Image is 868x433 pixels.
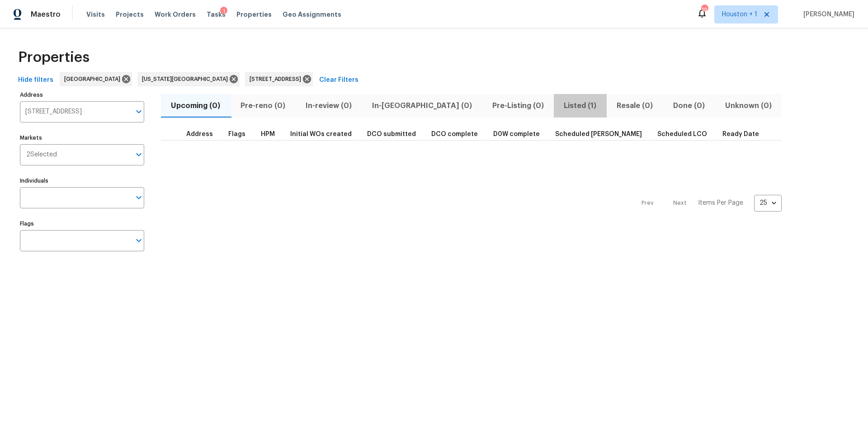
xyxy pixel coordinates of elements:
span: Resale (0) [612,99,658,112]
nav: Pagination Navigation [633,146,782,260]
span: Unknown (0) [720,99,776,112]
span: Work Orders [155,10,196,19]
span: Properties [18,53,90,62]
button: Open [132,148,145,161]
div: [GEOGRAPHIC_DATA] [60,72,132,86]
span: HPM [261,131,275,137]
span: Clear Filters [319,75,359,86]
label: Markets [20,135,144,141]
p: Items Per Page [698,198,743,207]
label: Individuals [20,178,144,184]
span: Geo Assignments [283,10,341,19]
button: Clear Filters [316,72,362,89]
span: [GEOGRAPHIC_DATA] [64,75,124,84]
div: [US_STATE][GEOGRAPHIC_DATA] [137,72,240,86]
span: Visits [86,10,105,19]
span: Houston + 1 [722,10,757,19]
span: [US_STATE][GEOGRAPHIC_DATA] [142,75,231,84]
span: Properties [236,10,272,19]
div: 25 [754,191,782,215]
span: Maestro [31,10,61,19]
span: DCO submitted [367,131,416,137]
span: In-[GEOGRAPHIC_DATA] (0) [367,99,476,112]
span: Upcoming (0) [166,99,225,112]
span: DCO complete [431,131,478,137]
button: Hide filters [14,72,57,89]
div: [STREET_ADDRESS] [245,72,313,86]
div: 19 [701,5,708,14]
span: Ready Date [722,131,759,137]
span: Hide filters [18,75,53,86]
label: Address [20,92,144,98]
button: Open [132,191,145,204]
span: Scheduled [PERSON_NAME] [555,131,642,137]
span: Address [186,131,213,137]
span: Listed (1) [559,99,601,112]
span: Done (0) [668,99,709,112]
span: Projects [116,10,144,19]
span: [STREET_ADDRESS] [250,75,305,84]
span: 2 Selected [26,151,57,159]
span: Flags [228,131,245,137]
span: Tasks [207,11,226,18]
div: 1 [220,7,227,16]
span: In-review (0) [301,99,357,112]
span: [PERSON_NAME] [800,10,854,19]
label: Flags [20,221,144,226]
span: Pre-reno (0) [236,99,290,112]
button: Open [132,105,145,118]
button: Open [132,234,145,247]
span: Scheduled LCO [657,131,707,137]
span: Initial WOs created [290,131,352,137]
span: D0W complete [493,131,540,137]
span: Pre-Listing (0) [487,99,548,112]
